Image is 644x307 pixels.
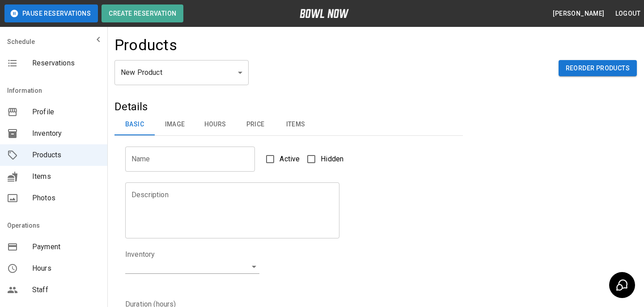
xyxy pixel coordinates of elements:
span: Items [32,171,100,182]
button: Logout [612,5,644,22]
h5: Details [114,99,463,114]
label: Hidden products will not be visible to customers. You can still create and use them for bookings. [302,150,343,169]
span: Payment [32,242,100,252]
span: Hours [32,263,100,274]
span: Reservations [32,58,100,69]
h4: Products [114,36,177,55]
span: Profile [32,107,100,117]
button: Items [275,114,316,135]
button: Image [155,114,195,135]
button: Hours [195,114,235,135]
span: Products [32,150,100,160]
img: logo [300,9,349,18]
legend: Inventory [125,249,155,259]
button: Reorder Products [559,60,637,77]
button: Basic [114,114,155,135]
button: Pause Reservations [4,4,98,22]
span: Photos [32,193,100,203]
span: Active [280,154,300,164]
div: New Product [114,60,249,85]
button: Create Reservation [102,4,183,22]
button: Price [235,114,275,135]
span: Inventory [32,128,100,139]
span: Staff [32,285,100,295]
button: [PERSON_NAME] [549,5,608,22]
span: Hidden [321,154,343,164]
div: basic tabs example [114,114,463,135]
